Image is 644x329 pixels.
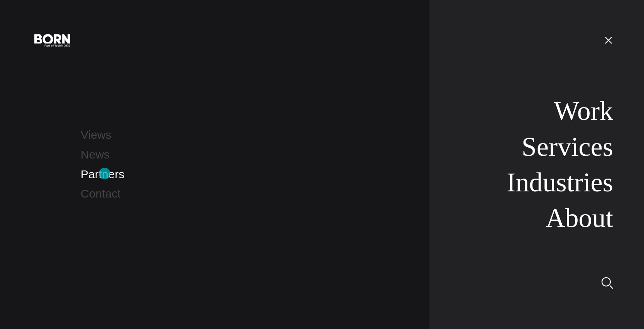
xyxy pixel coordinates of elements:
button: Open [599,32,618,48]
a: Partners [81,168,124,181]
a: Work [554,96,613,126]
img: Search [602,277,613,289]
a: Services [522,132,613,162]
a: News [81,148,110,161]
a: Views [81,128,111,141]
a: Industries [507,167,613,197]
a: About [546,203,613,233]
a: Contact [81,187,120,200]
